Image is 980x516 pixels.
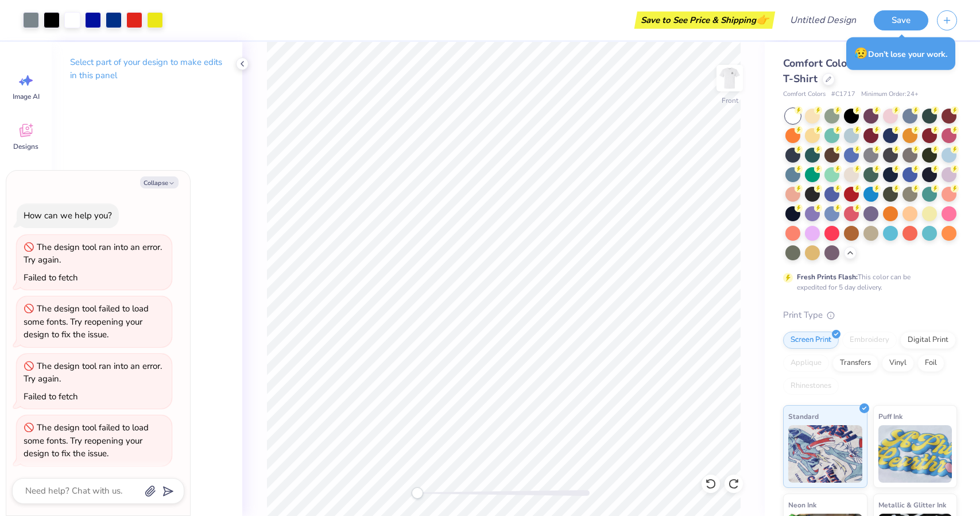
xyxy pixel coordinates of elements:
div: Failed to fetch [24,272,78,283]
div: The design tool failed to load some fonts. Try reopening your design to fix the issue. [24,422,149,459]
span: Comfort Colors Adult Heavyweight T-Shirt [783,56,954,86]
div: Screen Print [783,332,839,349]
div: Save to See Price & Shipping [637,11,772,29]
div: Failed to fetch [24,391,78,402]
img: Front [718,67,741,90]
input: Untitled Design [781,9,865,32]
div: This color can be expedited for 5 day delivery. [797,272,938,292]
div: Accessibility label [412,487,423,499]
div: How can we help you? [24,210,112,221]
div: The design tool failed to load some fonts. Try reopening your design to fix the issue. [24,303,149,340]
span: Designs [13,142,38,151]
div: Vinyl [882,355,914,372]
p: Select part of your design to make edits in this panel [70,56,224,82]
div: Don’t lose your work. [846,37,955,70]
span: Puff Ink [878,410,902,422]
div: Front [722,95,738,106]
span: Standard [788,410,819,422]
span: 👉 [756,13,769,26]
button: Collapse [140,176,179,188]
span: Comfort Colors [783,90,826,99]
span: Image AI [13,92,40,101]
span: # C1717 [831,90,855,99]
div: Foil [917,355,944,372]
div: Transfers [832,355,878,372]
div: The design tool ran into an error. Try again. [24,241,162,266]
div: Rhinestones [783,378,839,395]
span: Metallic & Glitter Ink [878,499,946,511]
div: Digital Print [900,332,956,349]
span: Minimum Order: 24 + [861,90,919,99]
strong: Fresh Prints Flash: [797,272,858,282]
div: Embroidery [842,332,897,349]
div: Applique [783,355,829,372]
img: Standard [788,425,862,483]
button: Save [874,10,928,30]
img: Puff Ink [878,425,952,483]
span: Neon Ink [788,499,816,511]
div: Print Type [783,309,957,322]
span: 😥 [854,46,868,61]
div: The design tool ran into an error. Try again. [24,360,162,385]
